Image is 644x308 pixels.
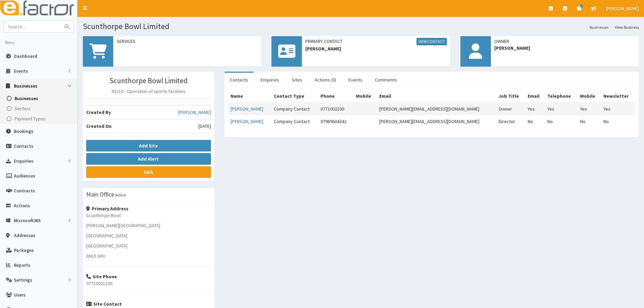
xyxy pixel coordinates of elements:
[14,292,26,298] span: Users
[601,102,636,115] td: Yes
[14,217,41,223] span: Microsoft365
[231,118,263,124] a: [PERSON_NAME]
[14,53,37,59] span: Dashboard
[606,5,639,11] span: [PERSON_NAME]
[14,232,35,238] span: Addresses
[309,73,341,87] a: Actions (0)
[601,90,636,102] th: Newsletter
[271,115,318,128] td: Company Contact
[139,143,158,149] b: Add Site
[271,102,318,115] td: Company Contact
[86,301,122,307] strong: Site Contact
[318,90,353,102] th: Phone
[494,45,636,51] span: [PERSON_NAME]
[525,90,545,102] th: Email
[86,153,211,165] button: Add Alert
[86,166,211,178] a: Edit
[494,38,636,45] span: Owner
[86,274,117,280] strong: Site Phone
[369,73,402,87] a: Comments
[86,77,211,85] h3: Scunthorpe Bowl Limited
[545,90,577,102] th: Telephone
[577,102,601,115] td: Yes
[496,90,525,102] th: Job Title
[416,38,447,45] a: View Contact
[14,83,38,89] span: Businesses
[545,102,577,115] td: Yes
[14,247,34,253] span: Packages
[86,206,128,212] strong: Primary Address
[15,95,38,101] span: Businesses
[271,90,318,102] th: Contact Type
[2,114,77,124] a: Payment Types
[115,192,126,197] small: Active
[496,102,525,115] td: Owner
[14,277,32,283] span: Settings
[86,88,211,95] p: 93110 - Operation of sports facilities
[83,22,639,31] h1: Scunthorpe Bowl Limited
[14,173,35,179] span: Audiences
[86,232,211,239] p: [GEOGRAPHIC_DATA]
[14,158,33,164] span: Enquiries
[14,203,30,209] span: Actions
[117,38,258,45] span: Services
[15,116,46,122] span: Payment Types
[255,73,285,87] a: Enquiries
[601,115,636,128] td: No
[353,90,377,102] th: Mobile
[14,262,30,268] span: Reports
[86,212,211,219] p: Scunthorpe Bowl
[86,123,112,129] b: Created On
[343,73,368,87] a: Events
[86,253,211,259] p: DN15 6XH
[377,90,496,102] th: Email
[138,156,159,162] b: Add Alert
[2,103,77,114] a: Sectors
[224,73,254,87] a: Contacts
[496,115,525,128] td: Director
[525,115,545,128] td: No
[318,115,353,128] td: 07989604342
[86,280,211,287] p: 07710021100
[228,90,271,102] th: Name
[14,68,28,74] span: Events
[305,45,447,52] span: [PERSON_NAME]
[609,24,639,30] li: View Business
[525,102,545,115] td: Yes
[86,242,211,249] p: [GEOGRAPHIC_DATA]
[178,109,211,116] a: [PERSON_NAME]
[198,123,211,129] span: [DATE]
[15,105,31,112] span: Sectors
[86,222,211,229] p: [PERSON_NAME][GEOGRAPHIC_DATA]
[14,128,33,134] span: Bookings
[4,21,61,32] input: Search...
[86,191,114,197] h3: Main Office
[14,188,35,194] span: Contracts
[318,102,353,115] td: 0771002100
[590,24,609,30] a: Businesses
[377,115,496,128] td: [PERSON_NAME][EMAIL_ADDRESS][DOMAIN_NAME]
[577,115,601,128] td: No
[286,73,308,87] a: Sites
[144,169,153,175] b: Edit
[545,115,577,128] td: No
[86,109,111,115] b: Created By
[577,90,601,102] th: Mobile
[231,106,263,112] a: [PERSON_NAME]
[14,143,33,149] span: Contacts
[377,102,496,115] td: [PERSON_NAME][EMAIL_ADDRESS][DOMAIN_NAME]
[305,38,447,45] span: Primary Contact
[2,93,77,103] a: Businesses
